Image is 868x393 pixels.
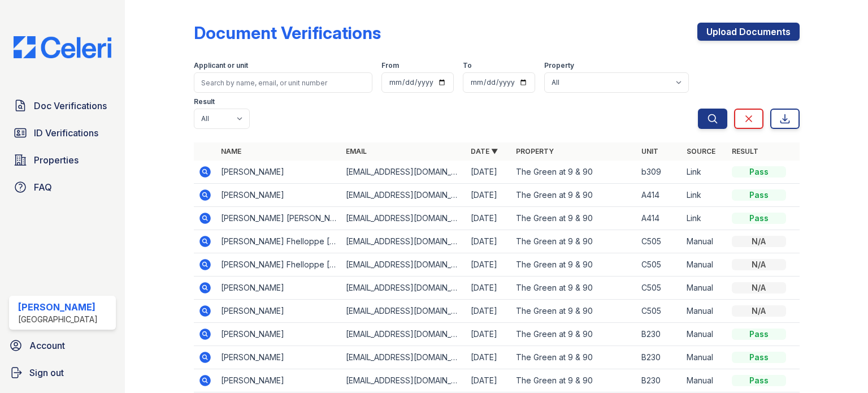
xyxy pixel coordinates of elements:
[341,230,466,253] td: [EMAIL_ADDRESS][DOMAIN_NAME]
[511,161,636,184] td: The Green at 9 & 90
[18,314,98,325] div: [GEOGRAPHIC_DATA]
[471,147,498,156] a: Date ▼
[216,184,341,207] td: [PERSON_NAME]
[341,300,466,323] td: [EMAIL_ADDRESS][DOMAIN_NAME]
[466,207,511,230] td: [DATE]
[732,352,786,363] div: Pass
[637,369,682,392] td: B230
[216,230,341,253] td: [PERSON_NAME] Fhelloppe [PERSON_NAME] [PERSON_NAME]
[341,277,466,300] td: [EMAIL_ADDRESS][DOMAIN_NAME]
[341,184,466,207] td: [EMAIL_ADDRESS][DOMAIN_NAME]
[682,369,727,392] td: Manual
[9,122,116,144] a: ID Verifications
[544,61,574,70] label: Property
[9,149,116,171] a: Properties
[216,161,341,184] td: [PERSON_NAME]
[194,61,248,70] label: Applicant or unit
[34,126,98,140] span: ID Verifications
[18,300,98,314] div: [PERSON_NAME]
[216,207,341,230] td: [PERSON_NAME] [PERSON_NAME]
[682,346,727,369] td: Manual
[641,147,658,156] a: Unit
[466,300,511,323] td: [DATE]
[637,323,682,346] td: B230
[511,300,636,323] td: The Green at 9 & 90
[29,366,64,379] span: Sign out
[9,176,116,198] a: FAQ
[341,323,466,346] td: [EMAIL_ADDRESS][DOMAIN_NAME]
[194,23,381,43] div: Document Verifications
[216,300,341,323] td: [PERSON_NAME]
[466,253,511,277] td: [DATE]
[637,253,682,277] td: C505
[341,369,466,392] td: [EMAIL_ADDRESS][DOMAIN_NAME]
[346,147,367,156] a: Email
[637,277,682,300] td: C505
[732,259,786,270] div: N/A
[511,184,636,207] td: The Green at 9 & 90
[682,253,727,277] td: Manual
[516,147,554,156] a: Property
[34,153,79,167] span: Properties
[732,305,786,317] div: N/A
[511,253,636,277] td: The Green at 9 & 90
[466,323,511,346] td: [DATE]
[5,361,120,384] a: Sign out
[221,147,241,156] a: Name
[732,329,786,340] div: Pass
[511,277,636,300] td: The Green at 9 & 90
[216,346,341,369] td: [PERSON_NAME]
[637,230,682,253] td: C505
[194,72,372,93] input: Search by name, email, or unit number
[697,23,800,41] a: Upload Documents
[637,300,682,323] td: C505
[732,375,786,386] div: Pass
[466,277,511,300] td: [DATE]
[732,189,786,201] div: Pass
[341,207,466,230] td: [EMAIL_ADDRESS][DOMAIN_NAME]
[732,236,786,247] div: N/A
[216,277,341,300] td: [PERSON_NAME]
[194,97,215,106] label: Result
[637,184,682,207] td: A414
[682,323,727,346] td: Manual
[5,36,120,58] img: CE_Logo_Blue-a8612792a0a2168367f1c8372b55b34899dd931a85d93a1a3d3e32e68fde9ad4.png
[466,230,511,253] td: [DATE]
[732,282,786,293] div: N/A
[466,184,511,207] td: [DATE]
[511,346,636,369] td: The Green at 9 & 90
[732,147,758,156] a: Result
[381,61,399,70] label: From
[466,161,511,184] td: [DATE]
[216,253,341,277] td: [PERSON_NAME] Fhelloppe [PERSON_NAME] [PERSON_NAME]
[682,300,727,323] td: Manual
[511,207,636,230] td: The Green at 9 & 90
[34,99,107,113] span: Doc Verifications
[511,369,636,392] td: The Green at 9 & 90
[216,369,341,392] td: [PERSON_NAME]
[34,180,52,194] span: FAQ
[341,253,466,277] td: [EMAIL_ADDRESS][DOMAIN_NAME]
[9,94,116,117] a: Doc Verifications
[732,166,786,178] div: Pass
[687,147,715,156] a: Source
[682,161,727,184] td: Link
[637,207,682,230] td: A414
[682,230,727,253] td: Manual
[341,161,466,184] td: [EMAIL_ADDRESS][DOMAIN_NAME]
[29,339,65,352] span: Account
[341,346,466,369] td: [EMAIL_ADDRESS][DOMAIN_NAME]
[732,213,786,224] div: Pass
[463,61,472,70] label: To
[466,346,511,369] td: [DATE]
[511,323,636,346] td: The Green at 9 & 90
[5,334,120,357] a: Account
[466,369,511,392] td: [DATE]
[511,230,636,253] td: The Green at 9 & 90
[637,161,682,184] td: b309
[682,184,727,207] td: Link
[637,346,682,369] td: B230
[682,207,727,230] td: Link
[216,323,341,346] td: [PERSON_NAME]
